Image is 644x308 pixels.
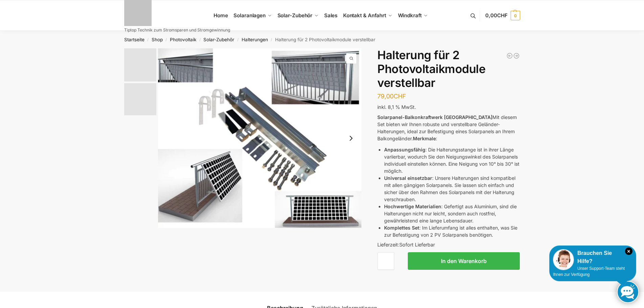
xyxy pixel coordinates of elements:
[413,136,436,141] strong: Merkmale
[124,48,156,81] img: Aufstaenderung-Balkonkraftwerk_713x
[124,37,145,42] a: Startseite
[384,224,520,238] li: : Im Lieferumfang ist alles enthalten, was Sie zur Befestigung von 2 PV Solarpanels benötigen.
[506,52,513,59] a: Halterung für 1 Photovoltaik Module verstellbar
[377,48,520,90] h1: Halterung für 2 Photovoltaikmodule verstellbar
[234,12,266,19] span: Solaranlagen
[384,175,432,181] strong: Universal einsetzbar
[513,52,520,59] a: Halterung für 1 Photovoltaik Modul verstellbar Schwarz
[145,37,152,43] span: /
[112,31,532,48] nav: Breadcrumb
[377,93,406,100] bdi: 79,00
[398,12,422,19] span: Windkraft
[377,114,492,120] strong: Solarpanel-Balkonkraftwerk [GEOGRAPHIC_DATA]
[321,0,340,31] a: Sales
[340,0,395,31] a: Kontakt & Anfahrt
[384,147,425,152] strong: Anpassungsfähig
[377,114,520,142] p: Mit diesem Set bieten wir Ihnen robuste und verstellbare Geländer-Halterungen, ideal zur Befestig...
[377,104,416,110] span: inkl. 8,1 % MwSt.
[170,37,196,42] a: Photovoltaik
[231,0,274,31] a: Solaranlagen
[196,37,203,43] span: /
[511,11,520,20] span: 0
[124,83,156,115] img: Halterung-Balkonkraftwerk
[274,0,321,31] a: Solar-Zubehör
[344,131,358,145] button: Next slide
[124,28,230,32] p: Tiptop Technik zum Stromsparen und Stromgewinnung
[203,37,234,42] a: Solar-Zubehör
[485,12,507,19] span: 0,00
[384,203,520,224] li: : Gefertigt aus Aluminium, sind die Halterungen nicht nur leicht, sondern auch rostfrei, gewährle...
[242,37,268,42] a: Halterungen
[384,174,520,203] li: : Unsere Halterungen sind kompatibel mit allen gängigen Solarpanels. Sie lassen sich einfach und ...
[158,48,362,228] a: Aufstaenderung Balkonkraftwerk 713xAufstaenderung
[625,247,632,255] i: Schließen
[234,37,241,43] span: /
[497,12,508,19] span: CHF
[343,12,386,19] span: Kontakt & Anfahrt
[408,252,520,270] button: In den Warenkorb
[384,146,520,174] li: : Die Halterungsstange ist in ihrer Länge variierbar, wodurch Sie den Neigungswinkel des Solarpan...
[384,225,419,231] strong: Komplettes Set
[152,37,163,42] a: Shop
[324,12,338,19] span: Sales
[158,48,362,228] img: Aufstaenderung-Balkonkraftwerk_713x
[384,204,441,209] strong: Hochwertige Materialien
[553,249,632,265] div: Brauchen Sie Hilfe?
[268,37,275,43] span: /
[277,12,313,19] span: Solar-Zubehör
[377,242,435,247] span: Lieferzeit:
[394,93,406,100] span: CHF
[395,0,430,31] a: Windkraft
[553,249,574,270] img: Customer service
[377,252,394,270] input: Produktmenge
[399,242,435,247] span: Sofort Lieferbar
[163,37,170,43] span: /
[553,266,625,277] span: Unser Support-Team steht Ihnen zur Verfügung
[485,5,520,26] a: 0,00CHF 0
